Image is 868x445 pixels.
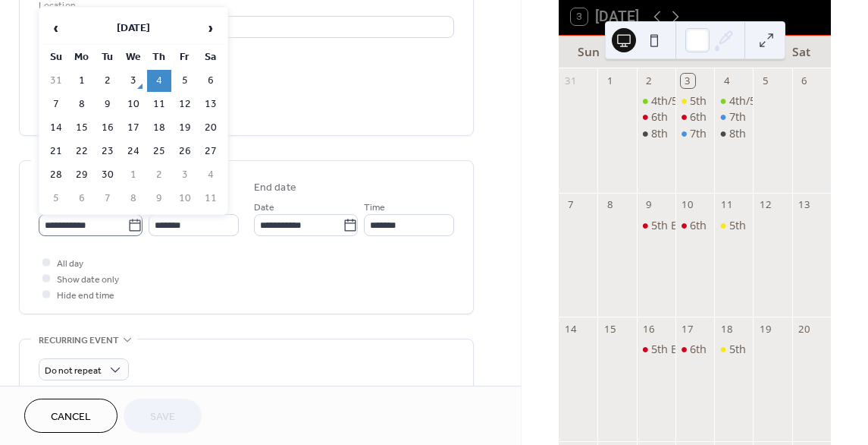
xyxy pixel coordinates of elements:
[96,93,120,115] td: 9
[173,70,197,92] td: 5
[51,409,91,425] span: Cancel
[564,198,578,212] div: 7
[571,36,606,68] div: Sun
[96,164,120,186] td: 30
[70,93,94,115] td: 8
[759,74,772,87] div: 5
[564,74,578,87] div: 31
[651,126,668,141] div: 8th
[70,46,94,68] th: Mo
[96,188,120,210] td: 7
[642,198,656,212] div: 9
[254,180,296,196] div: End date
[199,188,223,210] td: 11
[603,198,616,212] div: 8
[651,109,668,125] div: 6th
[714,342,753,357] div: 5th
[147,70,171,92] td: 4
[637,93,675,109] div: 4th/5th Silver
[690,218,707,233] div: 6th
[44,140,68,163] td: 21
[57,272,119,288] span: Show date only
[199,70,223,92] td: 6
[147,140,171,163] td: 25
[121,46,146,68] th: We
[173,140,197,163] td: 26
[254,200,274,216] span: Date
[651,93,719,109] div: 4th/5th Silver
[147,164,171,186] td: 2
[57,256,83,272] span: All day
[642,323,656,336] div: 16
[44,117,68,139] td: 14
[681,198,694,212] div: 10
[637,126,675,141] div: 8th
[729,218,746,233] div: 5th
[199,46,223,68] th: Sa
[759,198,772,212] div: 12
[797,74,811,87] div: 6
[690,126,707,141] div: 7th
[24,399,118,433] button: Cancel
[96,46,120,68] th: Tu
[199,117,223,139] td: 20
[147,46,171,68] th: Th
[45,362,102,380] span: Do not repeat
[675,342,714,357] div: 6th
[121,188,146,210] td: 8
[729,126,746,141] div: 8th
[797,198,811,212] div: 13
[719,198,733,212] div: 11
[199,140,223,163] td: 27
[199,93,223,115] td: 13
[690,93,707,109] div: 5th
[714,218,753,233] div: 5th
[675,93,714,109] div: 5th
[96,117,120,139] td: 16
[642,74,656,87] div: 2
[173,93,197,115] td: 12
[44,164,68,186] td: 28
[39,333,119,349] span: Recurring event
[121,117,146,139] td: 17
[147,117,171,139] td: 18
[690,109,707,125] div: 6th
[714,109,753,125] div: 7th
[690,342,707,357] div: 6th
[603,323,616,336] div: 15
[564,323,578,336] div: 14
[675,218,714,233] div: 6th
[121,140,146,163] td: 24
[637,218,675,233] div: 5th Black/6th
[714,126,753,141] div: 8th
[797,323,811,336] div: 20
[121,164,146,186] td: 1
[147,188,171,210] td: 9
[44,46,68,68] th: Su
[70,188,94,210] td: 6
[70,70,94,92] td: 1
[719,74,733,87] div: 4
[44,93,68,115] td: 7
[173,46,197,68] th: Fr
[70,140,94,163] td: 22
[637,109,675,125] div: 6th
[173,188,197,210] td: 10
[70,164,94,186] td: 29
[199,13,222,43] span: ›
[44,188,68,210] td: 5
[44,70,68,92] td: 31
[121,93,146,115] td: 10
[681,74,694,87] div: 3
[651,342,719,357] div: 5th Black/6th
[675,126,714,141] div: 7th
[603,74,616,87] div: 1
[121,70,146,92] td: 3
[70,12,197,45] th: [DATE]
[173,117,197,139] td: 19
[675,109,714,125] div: 6th
[651,218,719,233] div: 5th Black/6th
[57,288,114,304] span: Hide end time
[729,93,797,109] div: 4th/5th Silver
[173,164,197,186] td: 3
